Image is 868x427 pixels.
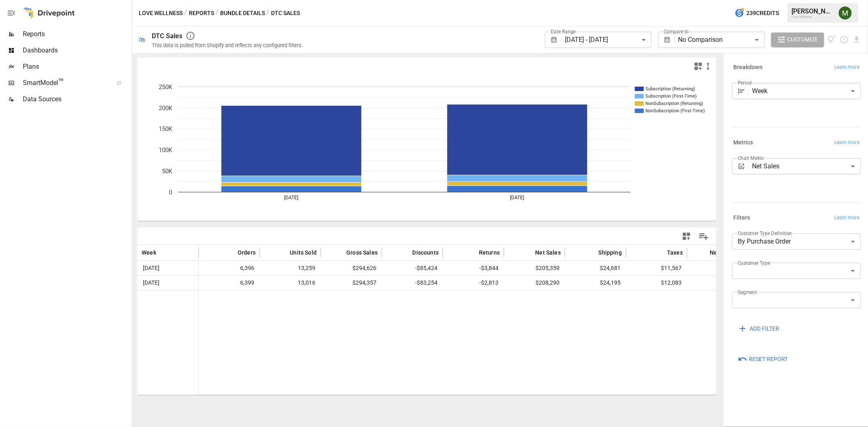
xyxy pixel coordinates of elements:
div: / [216,8,219,18]
button: ADD FILTER [732,321,785,336]
span: Units Sold [290,248,317,257]
span: 6,399 [203,276,256,290]
span: [DATE] [142,276,161,290]
span: Data Sources [23,94,130,104]
div: [PERSON_NAME] [791,7,834,15]
span: 239 Credits [746,8,779,18]
div: / [267,8,269,18]
span: Gross Sales [346,248,378,257]
span: $294,626 [325,261,378,275]
span: Taxes [667,248,683,257]
h6: Metrics [733,138,753,147]
label: Customer Type Definition [738,230,792,237]
span: SmartModel [23,78,107,88]
button: Sort [157,247,168,258]
text: 150K [159,125,173,133]
button: Reset Report [732,352,794,367]
svg: A chart. [138,74,717,221]
button: Meredith Lacasse [834,2,857,24]
label: Compare to [664,28,689,35]
text: [DATE] [284,195,299,200]
button: 239Credits [731,6,782,21]
img: Meredith Lacasse [839,7,852,20]
text: Subscription (Returning) [645,86,695,91]
span: 13,016 [264,276,317,290]
span: Shipping [599,248,622,257]
span: $11,567 [630,261,683,275]
text: 200K [159,105,173,112]
div: Net Sales [752,158,861,174]
span: Reset Report [749,354,788,364]
button: Sort [334,247,345,258]
text: [DATE] [510,195,525,200]
span: -$83,254 [386,276,439,290]
span: Net Sales [535,248,561,257]
button: View documentation [827,33,837,47]
button: Sort [586,247,598,258]
button: Love Wellness [139,8,183,18]
div: 🛍 [139,36,145,44]
span: Discounts [412,248,439,257]
span: Learn more [834,214,859,222]
span: $294,357 [325,276,378,290]
button: Sort [467,247,478,258]
text: 0 [169,189,172,196]
span: ADD FILTER [750,324,779,334]
span: Returns [479,248,500,257]
text: 100K [159,146,173,154]
div: Week [752,83,861,99]
div: Love Wellness [791,15,834,19]
span: 13,259 [264,261,317,275]
button: Schedule report [840,35,849,44]
button: Sort [523,247,534,258]
span: Learn more [834,63,859,72]
div: [DATE] - [DATE] [565,32,651,48]
h6: Breakdown [733,63,763,72]
button: Sort [278,247,289,258]
text: 250K [159,83,173,91]
div: / [184,8,187,18]
label: Date Range [551,28,576,35]
h6: Filters [733,213,750,222]
label: Period [738,79,752,86]
span: $205,359 [508,261,561,275]
span: $241,607 [691,261,744,275]
text: NonSubscription (Returning) [645,101,703,106]
span: Reports [23,29,130,39]
span: Plans [23,62,130,72]
span: [DATE] [142,261,161,275]
div: No Comparison [678,32,764,48]
span: -$3,844 [447,261,500,275]
button: Download report [852,35,861,44]
button: Sort [400,247,411,258]
span: $24,195 [569,276,622,290]
span: -$85,424 [386,261,439,275]
label: Customer Type [738,259,770,266]
label: Chart Metric [738,155,764,161]
button: Bundle Details [220,8,265,18]
button: Manage Columns [695,227,713,246]
button: Customize [771,33,824,47]
button: Sort [697,247,709,258]
span: Dashboards [23,46,130,55]
button: Sort [225,247,237,258]
span: $208,290 [508,276,561,290]
div: This data is pulled from Shopify and reflects any configured filters. [152,42,303,48]
div: DTC Sales [152,32,182,40]
text: NonSubscription (First-Time) [645,108,705,113]
label: Segment [738,289,757,296]
text: Subscription (First-Time) [645,94,697,99]
span: Learn more [834,139,859,147]
span: ™ [58,77,64,87]
button: Sort [655,247,666,258]
span: Week [142,248,156,257]
span: Orders [238,248,256,257]
span: $244,568 [691,276,744,290]
div: By Purchase Order [732,233,861,250]
span: Net Revenue [710,248,744,257]
span: Customize [787,35,818,45]
span: 6,396 [203,261,256,275]
text: 50K [162,168,173,175]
